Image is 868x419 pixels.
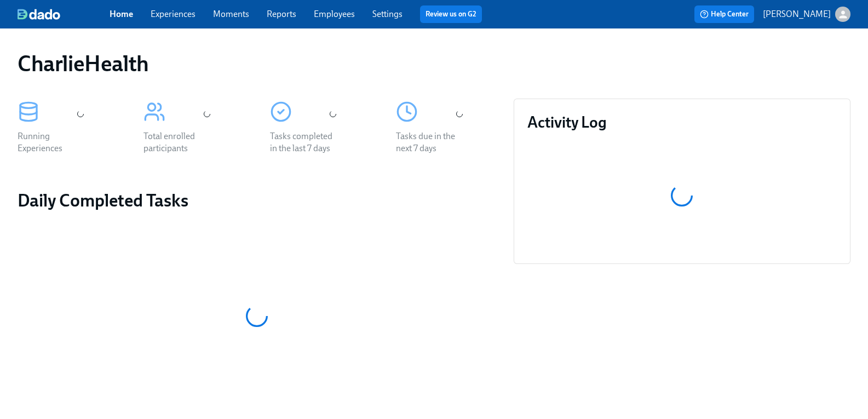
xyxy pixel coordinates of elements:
[372,9,403,19] a: Settings
[700,9,749,20] span: Help Center
[18,9,110,20] a: dado
[270,130,340,154] div: Tasks completed in the last 7 days
[420,5,482,23] button: Review us on G2
[143,130,214,154] div: Total enrolled participants
[18,50,149,77] h1: CharlieHealth
[314,9,355,19] a: Employees
[527,112,837,132] h3: Activity Log
[694,5,754,23] button: Help Center
[763,8,831,20] p: [PERSON_NAME]
[426,9,476,20] a: Review us on G2
[267,9,296,19] a: Reports
[763,7,850,22] button: [PERSON_NAME]
[396,130,466,154] div: Tasks due in the next 7 days
[18,190,496,211] h2: Daily Completed Tasks
[151,9,196,19] a: Experiences
[18,9,60,20] img: dado
[18,130,88,154] div: Running Experiences
[110,9,133,19] a: Home
[213,9,249,19] a: Moments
